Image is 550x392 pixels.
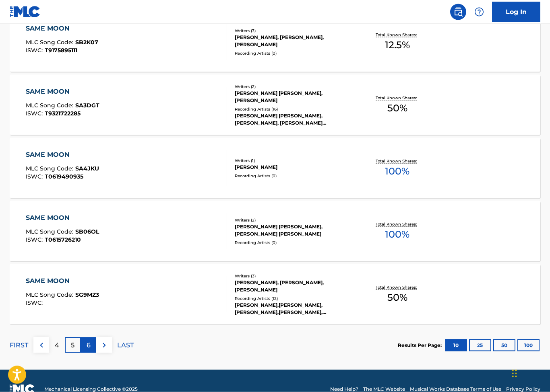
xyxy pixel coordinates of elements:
button: 100 [517,339,540,351]
span: 50 % [387,290,407,305]
div: Ziehen [512,361,517,386]
span: MLC Song Code : [26,102,75,109]
span: T0619490935 [45,173,83,180]
div: [PERSON_NAME] [PERSON_NAME], [PERSON_NAME] [235,90,353,104]
span: MLC Song Code : [26,39,75,46]
span: 12.5 % [385,38,410,52]
p: 4 [55,341,59,350]
p: Results Per Page: [398,342,444,349]
img: MLC Logo [10,6,41,18]
a: SAME MOONMLC Song Code:SA3DGTISWC:T9321722285Writers (2)[PERSON_NAME] [PERSON_NAME], [PERSON_NAME... [10,75,540,135]
a: SAME MOONMLC Song Code:SG9MZ3ISWC:Writers (3)[PERSON_NAME], [PERSON_NAME], [PERSON_NAME]Recording... [10,264,540,324]
div: Recording Artists ( 12 ) [235,296,353,302]
span: T9175895111 [45,47,77,54]
a: SAME MOONMLC Song Code:SB2K07ISWC:T9175895111Writers (3)[PERSON_NAME], [PERSON_NAME], [PERSON_NAM... [10,12,540,72]
p: Total Known Shares: [376,158,419,164]
div: [PERSON_NAME] [PERSON_NAME], [PERSON_NAME], [PERSON_NAME] [PERSON_NAME], [PERSON_NAME], [PERSON_N... [235,112,353,127]
span: T9321722285 [45,110,81,117]
div: Chat-Widget [510,353,550,392]
div: [PERSON_NAME], [PERSON_NAME], [PERSON_NAME] [235,279,353,293]
div: Writers ( 2 ) [235,84,353,90]
div: Recording Artists ( 0 ) [235,173,353,179]
span: ISWC : [26,173,45,180]
p: Total Known Shares: [376,95,419,101]
span: MLC Song Code : [26,291,75,298]
div: [PERSON_NAME], [PERSON_NAME], [PERSON_NAME] [235,34,353,48]
p: 6 [87,341,91,350]
img: help [474,7,484,17]
div: Recording Artists ( 0 ) [235,50,353,56]
span: SA3DGT [75,102,99,109]
span: SB2K07 [75,39,98,46]
span: 100 % [385,164,409,179]
span: 100 % [385,227,409,242]
div: [PERSON_NAME] [PERSON_NAME], [PERSON_NAME] [PERSON_NAME] [235,223,353,238]
p: 5 [71,341,74,350]
div: Help [471,4,487,20]
img: search [453,7,463,17]
div: SAME MOON [26,24,98,33]
div: Recording Artists ( 16 ) [235,106,353,112]
div: SAME MOON [26,276,99,286]
div: Writers ( 3 ) [235,28,353,34]
iframe: Chat Widget [510,353,550,392]
div: SAME MOON [26,150,99,160]
span: ISWC : [26,47,45,54]
button: 25 [469,339,491,351]
div: Writers ( 3 ) [235,273,353,279]
span: MLC Song Code : [26,228,75,235]
img: right [99,341,109,350]
button: 10 [445,339,467,351]
div: [PERSON_NAME],[PERSON_NAME], [PERSON_NAME],[PERSON_NAME], [PERSON_NAME], [PERSON_NAME], [PERSON_N... [235,302,353,316]
span: MLC Song Code : [26,165,75,172]
p: Total Known Shares: [376,221,419,227]
div: SAME MOON [26,87,99,96]
p: LAST [117,341,134,350]
span: SG9MZ3 [75,291,99,298]
span: ISWC : [26,299,45,306]
span: ISWC : [26,110,45,117]
a: SAME MOONMLC Song Code:SB06OLISWC:T0615726210Writers (2)[PERSON_NAME] [PERSON_NAME], [PERSON_NAME... [10,201,540,261]
button: 50 [493,339,515,351]
span: T0615726210 [45,236,81,243]
span: 50 % [387,101,407,115]
a: Log In [492,2,540,22]
span: ISWC : [26,236,45,243]
a: SAME MOONMLC Song Code:SA4JKUISWC:T0619490935Writers (1)[PERSON_NAME]Recording Artists (0)Total K... [10,138,540,198]
p: Total Known Shares: [376,284,419,290]
span: SA4JKU [75,165,99,172]
div: Writers ( 1 ) [235,158,353,164]
p: Total Known Shares: [376,32,419,38]
a: Public Search [450,4,466,20]
div: Recording Artists ( 0 ) [235,240,353,246]
p: FIRST [10,341,28,350]
div: [PERSON_NAME] [235,164,353,171]
span: SB06OL [75,228,99,235]
div: SAME MOON [26,213,99,223]
img: left [37,341,46,350]
div: Writers ( 2 ) [235,217,353,223]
